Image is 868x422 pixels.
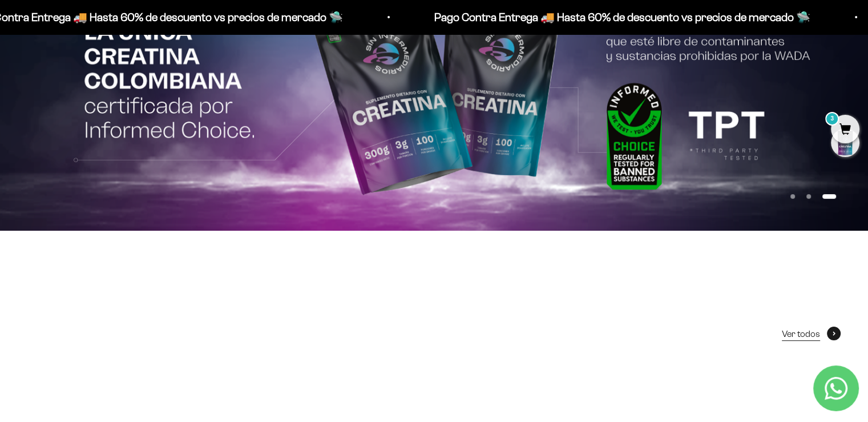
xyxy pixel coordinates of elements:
[831,124,859,136] a: 3
[433,8,809,26] p: Pago Contra Entrega 🚚 Hasta 60% de descuento vs precios de mercado 🛸
[782,327,841,341] a: Ver todos
[782,327,820,341] span: Ver todos
[825,112,839,126] mark: 3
